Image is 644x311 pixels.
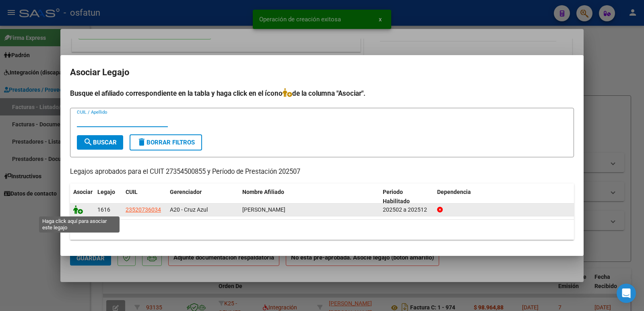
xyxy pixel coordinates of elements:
[126,206,161,213] span: 23520736034
[380,183,434,210] datatable-header-cell: Periodo Habilitado
[77,135,123,150] button: Buscar
[130,134,202,150] button: Borrar Filtros
[70,88,574,99] h4: Busque el afiliado correspondiente en la tabla y haga click en el ícono de la columna "Asociar".
[137,137,147,147] mat-icon: delete
[97,189,115,195] span: Legajo
[70,220,574,240] div: 1 registros
[383,205,431,214] div: 202502 a 202512
[434,183,574,210] datatable-header-cell: Dependencia
[94,183,122,210] datatable-header-cell: Legajo
[437,189,471,195] span: Dependencia
[70,183,94,210] datatable-header-cell: Asociar
[617,284,636,303] div: Open Intercom Messenger
[242,206,285,213] span: LEGUIZAMON JAZMIN
[73,189,93,195] span: Asociar
[70,167,574,177] p: Legajos aprobados para el CUIT 27354500855 y Período de Prestación 202507
[97,206,110,213] span: 1616
[70,65,574,80] h2: Asociar Legajo
[83,137,93,147] mat-icon: search
[83,139,117,146] span: Buscar
[170,189,202,195] span: Gerenciador
[126,189,138,195] span: CUIL
[167,183,239,210] datatable-header-cell: Gerenciador
[170,206,208,213] span: A20 - Cruz Azul
[242,189,284,195] span: Nombre Afiliado
[137,139,195,146] span: Borrar Filtros
[383,189,410,204] span: Periodo Habilitado
[239,183,380,210] datatable-header-cell: Nombre Afiliado
[122,183,167,210] datatable-header-cell: CUIL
